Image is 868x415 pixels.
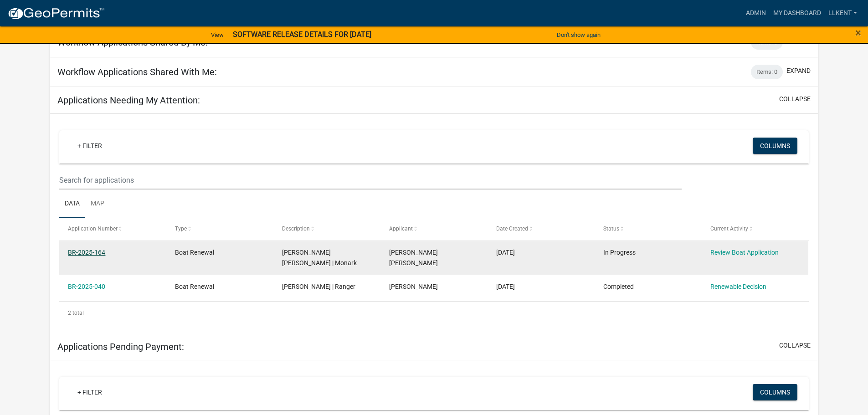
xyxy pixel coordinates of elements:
[57,95,200,106] h5: Applications Needing My Attention:
[742,5,770,22] a: Admin
[753,384,797,400] button: Columns
[751,65,783,79] div: Items: 0
[389,249,438,266] span: Jacob wayne skinner
[710,249,779,256] a: Review Boat Application
[233,30,371,39] strong: SOFTWARE RELEASE DETAILS FOR [DATE]
[779,341,811,350] button: collapse
[710,225,748,232] span: Current Activity
[85,190,110,219] a: Map
[380,218,488,240] datatable-header-cell: Applicant
[779,94,811,104] button: collapse
[59,171,681,190] input: Search for applications
[273,218,380,240] datatable-header-cell: Description
[553,27,604,42] button: Don't show again
[770,5,825,22] a: My Dashboard
[50,114,818,333] div: collapse
[57,67,217,77] h5: Workflow Applications Shared With Me:
[389,283,438,290] span: Jesse Riley
[282,225,310,232] span: Description
[855,27,861,38] button: Close
[59,302,809,324] div: 2 total
[207,27,227,42] a: View
[282,283,355,290] span: Jesse Riley | Ranger
[710,283,766,290] a: Renewable Decision
[59,190,85,219] a: Data
[603,225,619,232] span: Status
[753,138,797,154] button: Columns
[59,218,166,240] datatable-header-cell: Application Number
[70,138,109,154] a: + Filter
[70,384,109,400] a: + Filter
[68,283,105,290] a: BR-2025-040
[496,225,528,232] span: Date Created
[282,249,357,266] span: Jacob wayne skinner | Monark
[603,283,634,290] span: Completed
[701,218,808,240] datatable-header-cell: Current Activity
[175,225,187,232] span: Type
[594,218,701,240] datatable-header-cell: Status
[786,66,811,76] button: expand
[855,26,861,39] span: ×
[496,283,515,290] span: 03/07/2025
[166,218,273,240] datatable-header-cell: Type
[825,5,861,22] a: llkent
[488,218,595,240] datatable-header-cell: Date Created
[57,341,184,352] h5: Applications Pending Payment:
[603,249,636,256] span: In Progress
[68,249,105,256] a: BR-2025-164
[68,225,118,232] span: Application Number
[175,283,214,290] span: Boat Renewal
[496,249,515,256] span: 09/14/2025
[175,249,214,256] span: Boat Renewal
[389,225,413,232] span: Applicant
